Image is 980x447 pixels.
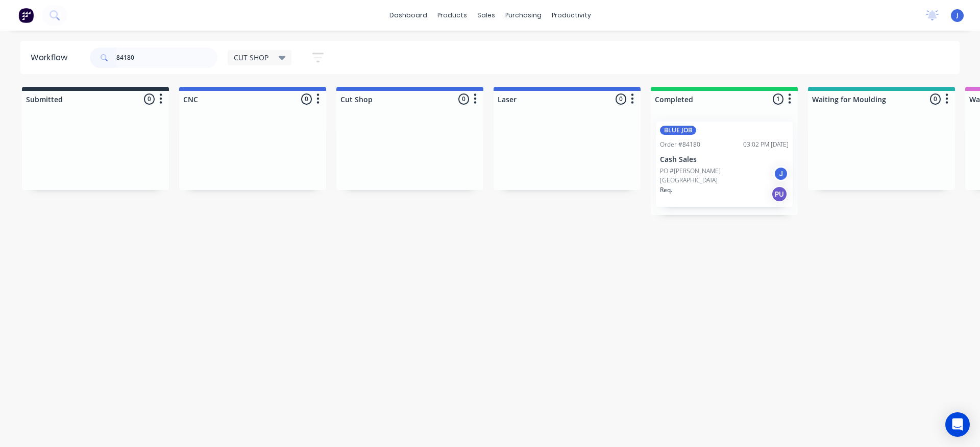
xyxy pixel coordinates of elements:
div: Workflow [31,52,72,64]
div: PU [771,186,788,202]
input: Search for orders... [116,48,217,68]
a: dashboard [384,8,432,23]
div: 03:02 PM [DATE] [743,140,789,149]
img: Factory [18,8,34,23]
div: J [773,166,789,181]
span: J [957,11,959,20]
div: productivity [547,8,596,23]
div: Open Intercom Messenger [945,412,970,437]
div: sales [472,8,500,23]
div: purchasing [500,8,547,23]
p: Cash Sales [660,155,789,164]
p: Req. [660,185,672,195]
p: PO #[PERSON_NAME][GEOGRAPHIC_DATA] [660,167,773,185]
div: BLUE JOB [660,126,696,135]
div: products [432,8,472,23]
div: Order #84180 [660,140,700,149]
div: BLUE JOBOrder #8418003:02 PM [DATE]Cash SalesPO #[PERSON_NAME][GEOGRAPHIC_DATA]JReq.PU [656,122,793,207]
span: CUT SHOP [234,52,268,63]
